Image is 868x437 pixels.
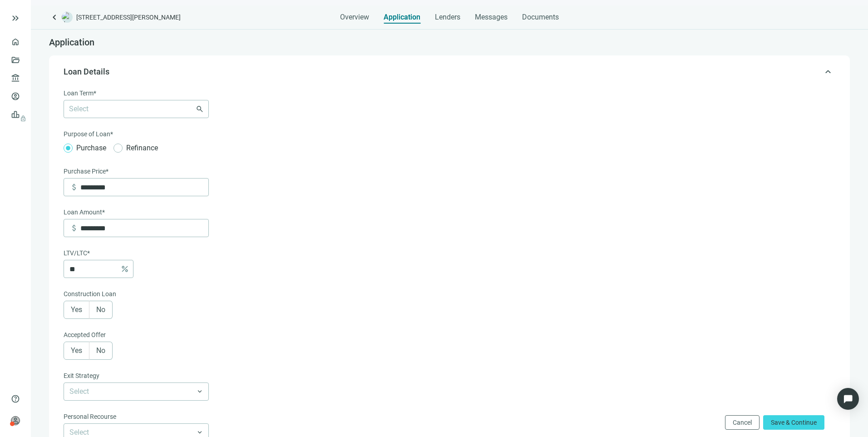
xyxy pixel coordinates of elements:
[64,67,109,76] span: Loan Details
[71,346,82,355] span: Yes
[120,264,129,273] span: percent
[64,88,96,98] span: Loan Term*
[96,346,105,355] span: No
[64,330,106,340] span: Accepted Offer
[49,37,94,48] span: Application
[71,305,82,314] span: Yes
[49,12,60,23] a: keyboard_arrow_left
[76,13,181,22] span: [STREET_ADDRESS][PERSON_NAME]
[64,371,99,381] span: Exit Strategy
[10,13,21,24] button: keyboard_double_arrow_right
[64,412,116,422] span: Personal Recourse
[123,142,162,154] span: Refinance
[64,289,116,299] span: Construction Loan
[69,183,79,192] span: attach_money
[771,419,817,426] span: Save & Continue
[11,394,20,403] span: help
[763,415,824,430] button: Save & Continue
[725,415,759,430] button: Cancel
[64,129,113,139] span: Purpose of Loan*
[69,223,79,233] span: attach_money
[384,13,420,22] span: Application
[64,166,108,176] span: Purchase Price*
[62,12,73,23] img: deal-logo
[522,13,559,22] span: Documents
[435,13,460,22] span: Lenders
[733,419,752,426] span: Cancel
[64,248,90,258] span: LTV/LTC*
[96,305,105,314] span: No
[73,142,110,154] span: Purchase
[11,416,20,425] span: person
[64,207,105,217] span: Loan Amount*
[475,13,508,21] span: Messages
[837,388,859,410] div: Open Intercom Messenger
[340,13,369,22] span: Overview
